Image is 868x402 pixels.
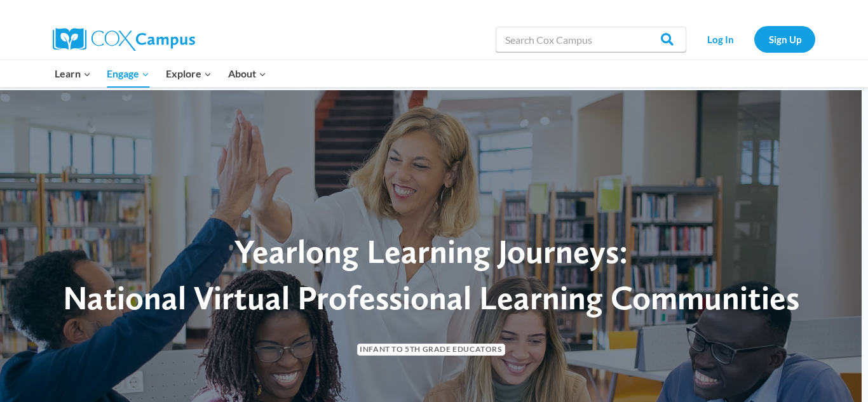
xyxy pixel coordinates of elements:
span: About [228,65,266,82]
img: Cox Campus [53,28,195,51]
nav: Primary Navigation [46,60,274,87]
span: Explore [166,65,212,82]
span: Learn [55,65,91,82]
span: Yearlong Learning Journeys: [234,231,628,271]
span: Engage [107,65,149,82]
input: Search Cox Campus [496,27,686,52]
span: National Virtual Professional Learning Communities [63,278,799,318]
span: Infant to 5th Grade Educators [357,344,505,356]
nav: Secondary Navigation [693,26,815,52]
a: Sign Up [754,26,815,52]
a: Log In [693,26,748,52]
